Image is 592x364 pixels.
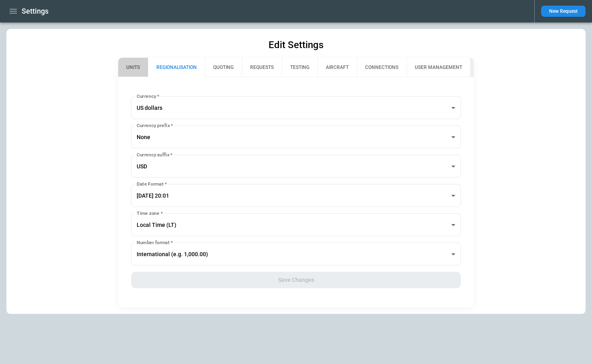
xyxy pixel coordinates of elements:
[137,151,172,158] label: Currency suffix
[137,122,173,129] label: Currency prefix
[269,38,323,51] h1: Edit Settings
[131,213,461,236] div: Local Time (LT)
[22,6,48,16] h1: Settings
[131,184,461,207] div: [DATE] 20:01
[148,58,205,77] button: REGIONALISATION
[317,58,357,77] button: AIRCRAFT
[131,125,461,148] div: None
[137,210,163,216] label: Time zone
[242,58,282,77] button: REQUESTS
[137,239,173,246] label: Number format
[282,58,317,77] button: TESTING
[131,96,461,119] div: US dollars
[541,6,586,17] button: New Request
[118,58,148,77] button: UNITS
[205,58,242,77] button: QUOTING
[406,58,470,77] button: USER MANAGEMENT
[137,180,167,187] label: Date Format
[137,93,159,99] label: Currency
[131,155,461,178] div: USD
[131,243,461,265] div: International (e.g. 1,000.00)
[357,58,406,77] button: CONNECTIONS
